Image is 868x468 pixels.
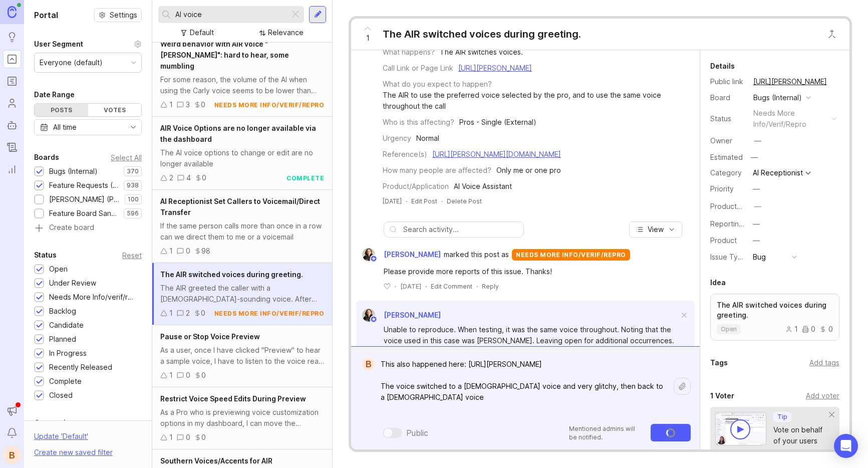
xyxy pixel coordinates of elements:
[710,113,745,124] div: Status
[186,432,190,443] div: 0
[512,249,630,261] div: needs more info/verif/repro
[384,311,441,319] span: [PERSON_NAME]
[49,376,82,387] div: Complete
[710,236,737,245] label: Product
[441,197,443,205] div: ·
[152,117,332,190] a: AIR Voice Options are no longer available via the dashboardThe AI voice options to change or edit...
[370,255,378,263] img: member badge
[49,194,120,205] div: [PERSON_NAME] (Public)
[3,28,21,46] a: Ideas
[715,412,766,445] img: video-thumbnail-vote-d41b83416815613422e2ca741bf692cc.jpg
[710,277,726,289] div: Idea
[160,270,303,279] span: The AIR switched voices during greeting.
[152,33,332,117] a: Weird behavior with AIR voice "[PERSON_NAME]": hard to hear, some mumblingFor some reason, the vo...
[717,300,833,320] p: The AIR switched voices during greeting.
[754,135,761,146] div: —
[169,246,173,257] div: 1
[753,92,802,103] div: Bugs (Internal)
[169,172,173,183] div: 2
[482,282,499,291] div: Reply
[186,246,190,257] div: 0
[3,160,21,178] a: Reporting
[94,8,142,22] button: Settings
[834,434,858,458] div: Open Intercom Messenger
[3,446,21,464] button: B
[201,246,210,257] div: 98
[152,325,332,387] a: Pause or Stop Voice PreviewAs a user, once I have clicked "Preview" to hear a sample voice, I hav...
[819,326,833,333] div: 0
[406,427,428,439] div: Public
[802,326,815,333] div: 0
[383,27,581,41] div: The AIR switched voices during greeting.
[49,306,76,317] div: Backlog
[750,75,830,88] a: [URL][PERSON_NAME]
[214,101,325,109] div: needs more info/verif/repro
[49,334,76,345] div: Planned
[3,94,21,112] a: Users
[127,181,139,189] p: 938
[169,308,173,319] div: 1
[49,278,96,289] div: Under Review
[3,424,21,442] button: Notifications
[160,197,320,216] span: AI Receptionist Set Callers to Voicemail/Direct Transfer
[34,431,88,447] div: Update ' Default '
[190,27,214,38] div: Default
[214,309,325,318] div: needs more info/verif/repro
[753,169,803,176] div: AI Receptionist
[383,165,491,176] div: How many people are affected?
[447,197,482,205] div: Delete Post
[3,138,21,156] a: Changelog
[383,197,402,205] a: [DATE]
[201,308,205,319] div: 0
[569,424,645,441] p: Mentioned admins will be notified.
[186,172,191,183] div: 4
[753,108,828,130] div: needs more info/verif/repro
[201,370,206,381] div: 0
[49,180,119,191] div: Feature Requests (Internal)
[160,394,306,403] span: Restrict Voice Speed Edits During Preview
[49,292,137,303] div: Needs More Info/verif/repro
[710,294,840,341] a: The AIR switched voices during greeting.open100
[416,133,439,144] div: Normal
[122,253,142,258] div: Reset
[753,252,766,263] div: Bug
[160,40,289,70] span: Weird behavior with AIR voice "[PERSON_NAME]": hard to hear, some mumbling
[710,76,745,87] div: Public link
[49,390,73,401] div: Closed
[362,248,375,261] img: Ysabelle Eugenio
[49,320,84,331] div: Candidate
[268,27,304,38] div: Relevance
[411,197,437,205] div: Edit Post
[8,6,17,18] img: Canny Home
[111,155,142,160] div: Select All
[710,154,743,161] div: Estimated
[383,117,454,128] div: Who is this affecting?
[648,224,664,235] span: View
[432,150,561,158] a: [URL][PERSON_NAME][DOMAIN_NAME]
[125,123,141,131] svg: toggle icon
[186,308,190,319] div: 2
[777,413,787,421] p: Tip
[710,92,745,103] div: Board
[629,221,682,238] button: View
[34,224,142,233] a: Create board
[383,79,492,90] div: What do you expect to happen?
[476,282,478,291] div: ·
[362,309,375,322] img: Ysabelle Eugenio
[34,151,59,163] div: Boards
[34,9,58,21] h1: Portal
[444,249,509,260] span: marked this post as
[128,195,139,203] p: 100
[127,167,139,175] p: 370
[822,24,842,44] button: Close button
[710,167,745,178] div: Category
[710,184,734,193] label: Priority
[3,72,21,90] a: Roadmaps
[152,263,332,325] a: The AIR switched voices during greeting.The AIR greeted the caller with a [DEMOGRAPHIC_DATA]-soun...
[34,38,83,50] div: User Segment
[403,224,518,235] input: Search activity...
[383,47,435,58] div: What happens?
[160,407,324,429] div: As a Pro who is previewing voice customization options in my dashboard, I can move the "Speaking ...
